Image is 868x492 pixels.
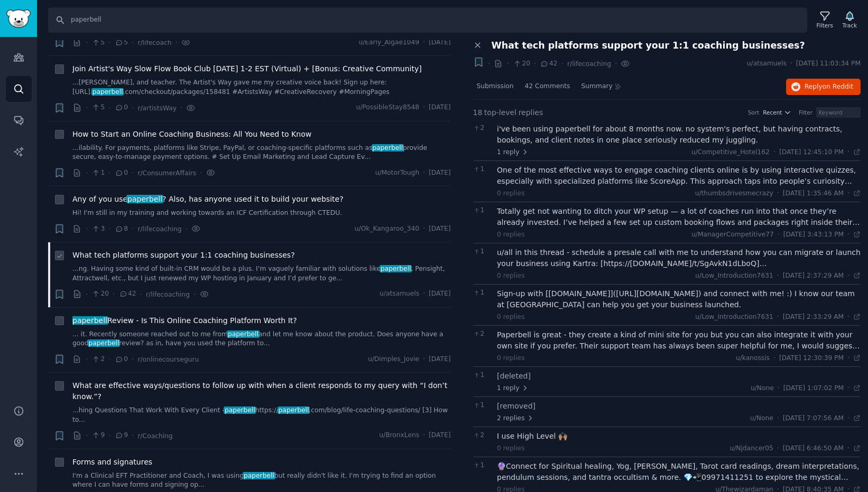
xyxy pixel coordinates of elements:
span: 2 [473,329,492,339]
span: What are effective ways/questions to follow up with when a client responds to my query with “I do... [72,380,451,402]
div: One of the most effective ways to engage coaching clients online is by using interactive quizzes,... [497,165,861,187]
span: · [423,289,425,299]
span: paperbell [71,316,108,325]
span: u/Competitive_Hotel162 [691,148,770,156]
span: · [423,355,425,364]
span: 0 [115,355,128,364]
span: 2 [473,124,492,133]
span: [DATE] 3:43:13 PM [783,230,844,240]
span: · [777,271,779,281]
span: · [108,167,110,178]
span: [DATE] [429,38,450,48]
span: · [778,384,780,393]
span: · [847,313,849,322]
span: · [132,167,134,178]
span: paperbell [380,265,412,272]
button: Track [839,9,861,31]
span: [DATE] [429,355,450,364]
span: u/atsamuels [747,59,787,69]
a: I'm a Clinical EFT Practitioner and Coach, I was usingpaperbellbut really didn't like it. I'm try... [72,471,451,490]
span: [DATE] [429,224,450,234]
span: u/Early_Algae1049 [358,38,419,48]
a: ...hing Questions That Work With Every Client -paperbellhttps://paperbell.com/blog/life-coaching-... [72,406,451,424]
span: 20 [91,289,109,299]
span: · [534,58,536,69]
span: [DATE] 6:46:50 AM [783,444,844,453]
span: [DATE] 7:07:56 AM [783,414,844,423]
span: u/None [751,384,774,392]
span: · [778,230,780,240]
div: i've been using paperbell for about 8 months now. no system's perfect, but having contracts, book... [497,124,861,146]
span: Forms and signatures [72,457,152,468]
span: paperbell [278,406,310,414]
span: · [777,313,779,322]
span: · [847,271,849,281]
span: · [777,414,779,423]
span: · [488,58,490,69]
span: · [423,38,425,48]
span: u/Njdancer05 [730,444,773,452]
input: Search Keyword [48,7,807,33]
span: [DATE] [429,289,450,299]
a: How to Start an Online Coaching Business: All You Need to Know [72,129,311,140]
span: · [506,58,509,69]
a: ...ilability. For payments, platforms like Stripe, PayPal, or coaching-specific platforms such as... [72,144,451,162]
span: 9 [115,431,128,440]
button: Replyon Reddit [786,79,861,96]
a: ...[PERSON_NAME], and teacher. The Artist's Way gave me my creative voice back! Sign up here: [UR... [72,78,451,97]
span: Summary [581,82,612,91]
span: 5 [115,38,128,48]
span: paperbell [224,406,256,414]
span: · [86,354,88,365]
a: Hi! I'm still in my training and working towards an ICF Certification through CTEDU. [72,209,451,218]
span: 0 [115,168,128,178]
span: · [108,37,110,48]
a: ...ng. Having some kind of built-in CRM would be a plus. I’m vaguely familiar with solutions like... [72,264,451,283]
span: r/lifecoaching [146,291,190,298]
span: u/MotorTough [375,168,420,178]
span: · [847,444,849,453]
span: 42 Comments [525,82,570,91]
span: [DATE] 1:07:02 PM [783,384,844,393]
span: · [86,37,88,48]
a: What tech platforms support your 1:1 coaching businesses? [72,250,295,261]
span: r/ConsumerAffairs [137,169,196,177]
span: r/Coaching [137,432,172,440]
span: [DATE] 12:30:39 PM [779,354,844,363]
div: Totally get not wanting to ditch your WP setup — a lot of coaches run into that once they’re alre... [497,206,861,228]
button: Recent [763,109,791,116]
span: [DATE] [429,168,450,178]
span: · [423,103,425,112]
span: · [132,223,134,234]
span: · [561,58,564,69]
img: GummySearch logo [6,10,31,28]
span: [DATE] 11:03:34 PM [796,59,861,69]
span: · [113,289,115,300]
span: paperbell [227,330,259,338]
span: 2 [473,431,492,440]
span: 2 replies [497,414,534,423]
span: · [423,224,425,234]
span: 5 [91,38,105,48]
span: 42 [540,59,557,69]
a: ... it. Recently someone reached out to me frompaperbelland let me know about the product. Does a... [72,330,451,348]
span: · [423,431,425,440]
span: · [615,58,617,69]
span: r/lifecoaching [567,60,611,68]
span: 1 reply [497,384,529,393]
span: paperbell [372,144,404,152]
div: 🔮Connect for Spiritual healing, Yog, [PERSON_NAME], Tarot card readings, dream interpretations, p... [497,461,861,483]
span: paperbell [243,472,275,479]
span: · [86,289,88,300]
span: [DATE] [429,431,450,440]
span: 8 [115,224,128,234]
span: 1 [473,401,492,410]
span: · [176,37,178,48]
span: [DATE] 1:35:46 AM [783,189,844,198]
span: r/lifecoach [137,39,171,46]
span: 1 [473,371,492,380]
span: u/Ok_Kangaroo_340 [355,224,419,234]
span: · [847,189,849,198]
span: Submission [477,82,514,91]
